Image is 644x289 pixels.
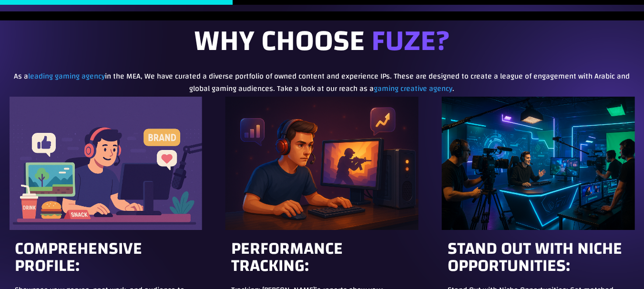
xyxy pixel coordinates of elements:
[15,240,196,284] h3: Comprehensive Profile:
[10,70,634,95] p: As a in the MEA, We have curated a diverse portfolio of owned content and experience IPs. These a...
[374,81,452,96] a: gaming creative agency
[371,14,450,68] span: FUZE?
[231,240,413,284] h3: Performance Tracking:
[448,240,629,284] h3: Stand Out with Niche Opportunities:
[596,243,644,289] iframe: Chat Widget
[28,69,105,83] a: leading gaming agency
[194,14,365,68] span: Why Choose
